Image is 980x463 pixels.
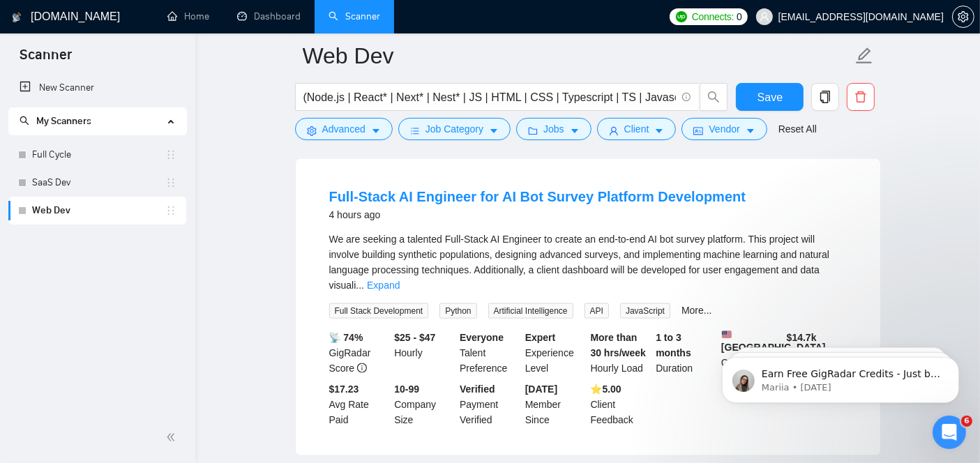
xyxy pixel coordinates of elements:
[165,149,176,160] span: holder
[32,197,165,225] a: Web Dev
[588,381,654,427] div: Client Feedback
[543,121,564,137] span: Jobs
[778,121,817,137] a: Reset All
[847,91,874,103] span: delete
[329,231,847,293] div: We are seeking a talented Full-Stack AI Engineer to create an end-to-end AI bot survey platform. ...
[425,121,483,137] span: Job Category
[394,332,435,343] b: $25 - $47
[356,280,364,291] span: ...
[737,9,742,24] span: 0
[952,6,974,28] button: setting
[457,330,522,376] div: Talent Preference
[322,121,365,137] span: Advanced
[488,303,573,319] span: Artificial Intelligence
[12,6,22,29] img: logo
[693,126,703,136] span: idcard
[166,430,180,444] span: double-left
[303,89,676,106] input: Search Freelance Jobs...
[624,121,649,137] span: Client
[398,118,511,140] button: barsJob Categorycaret-down
[367,280,400,291] a: Expand
[8,169,186,197] li: SaaS Dev
[329,206,746,223] div: 4 hours ago
[307,126,317,136] span: setting
[961,416,972,427] span: 6
[654,126,664,136] span: caret-down
[591,332,646,358] b: More than 30 hrs/week
[522,330,588,376] div: Experience Level
[326,330,392,376] div: GigRadar Score
[570,126,580,136] span: caret-down
[357,363,367,373] span: info-circle
[460,384,495,395] b: Verified
[609,126,619,136] span: user
[8,74,186,102] li: New Scanner
[329,332,363,343] b: 📡 74%
[681,118,767,140] button: idcardVendorcaret-down
[32,141,165,169] a: Full Cycle
[295,118,393,140] button: settingAdvancedcaret-down
[700,83,728,111] button: search
[329,189,746,204] a: Full-Stack AI Engineer for AI Bot Survey Platform Development
[676,11,687,22] img: upwork-logo.png
[525,384,557,395] b: [DATE]
[391,330,457,376] div: Hourly
[746,126,755,136] span: caret-down
[439,303,476,319] span: Python
[585,303,609,319] span: API
[394,384,419,395] b: 10-99
[237,10,301,22] a: dashboardDashboard
[20,74,175,102] a: New Scanner
[709,121,739,137] span: Vendor
[165,177,176,188] span: holder
[329,384,359,395] b: $17.23
[952,11,974,22] a: setting
[20,116,29,126] span: search
[682,93,691,102] span: info-circle
[620,303,670,319] span: JavaScript
[812,91,838,103] span: copy
[528,126,538,136] span: folder
[457,381,522,427] div: Payment Verified
[757,89,783,106] span: Save
[588,330,654,376] div: Hourly Load
[847,83,875,111] button: delete
[165,205,176,216] span: holder
[460,332,504,343] b: Everyone
[597,118,677,140] button: userClientcaret-down
[8,45,83,74] span: Scanner
[953,11,974,22] span: setting
[8,197,186,225] li: Web Dev
[8,141,186,169] li: Full Cycle
[656,332,691,358] b: 1 to 3 months
[700,91,727,103] span: search
[167,10,209,22] a: homeHome
[692,9,734,24] span: Connects:
[701,328,980,425] iframe: Intercom notifications message
[811,83,839,111] button: copy
[522,381,588,427] div: Member Since
[760,12,769,22] span: user
[681,305,712,316] a: More...
[20,115,91,127] span: My Scanners
[525,332,556,343] b: Expert
[653,330,718,376] div: Duration
[32,169,165,197] a: SaaS Dev
[933,416,966,449] iframe: Intercom live chat
[410,126,420,136] span: bars
[371,126,381,136] span: caret-down
[329,303,429,319] span: Full Stack Development
[391,381,457,427] div: Company Size
[591,384,621,395] b: ⭐️ 5.00
[303,38,852,73] input: Scanner name...
[489,126,499,136] span: caret-down
[326,381,392,427] div: Avg Rate Paid
[329,10,380,22] a: searchScanner
[736,83,804,111] button: Save
[329,234,830,291] span: We are seeking a talented Full-Stack AI Engineer to create an end-to-end AI bot survey platform. ...
[516,118,591,140] button: folderJobscaret-down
